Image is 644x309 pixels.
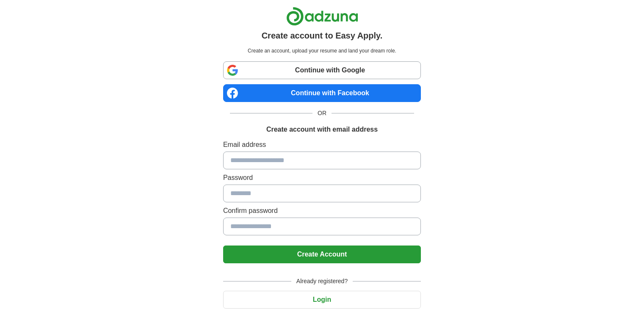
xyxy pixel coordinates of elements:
p: Create an account, upload your resume and land your dream role. [225,47,419,55]
span: Already registered? [291,277,353,286]
a: Continue with Google [223,61,421,79]
label: Confirm password [223,206,421,216]
label: Password [223,173,421,183]
img: Adzuna logo [286,7,358,26]
a: Login [223,296,421,303]
h1: Create account to Easy Apply. [262,29,383,42]
span: OR [312,109,332,118]
label: Email address [223,140,421,150]
button: Login [223,291,421,309]
h1: Create account with email address [266,124,378,135]
a: Continue with Facebook [223,84,421,102]
button: Create Account [223,246,421,263]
